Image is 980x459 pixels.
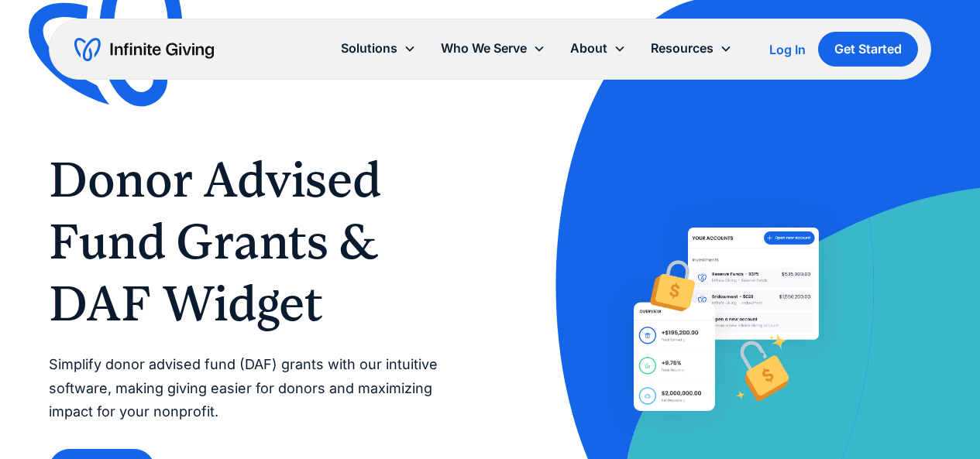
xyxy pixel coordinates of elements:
[570,38,607,59] div: About
[74,37,214,62] a: home
[341,38,397,59] div: Solutions
[599,193,854,445] img: Help donors easily give DAF grants to your nonprofit with Infinite Giving’s Donor Advised Fund so...
[49,353,459,424] p: Simplify donor advised fund (DAF) grants with our intuitive software, making giving easier for do...
[651,38,714,59] div: Resources
[428,32,558,65] div: Who We Serve
[49,149,459,334] h1: Donor Advised Fund Grants & DAF Widget
[638,32,744,65] div: Resources
[818,32,918,67] a: Get Started
[328,32,428,65] div: Solutions
[558,32,638,65] div: About
[441,38,527,59] div: Who We Serve
[769,40,806,59] a: Log In
[769,43,806,56] div: Log In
